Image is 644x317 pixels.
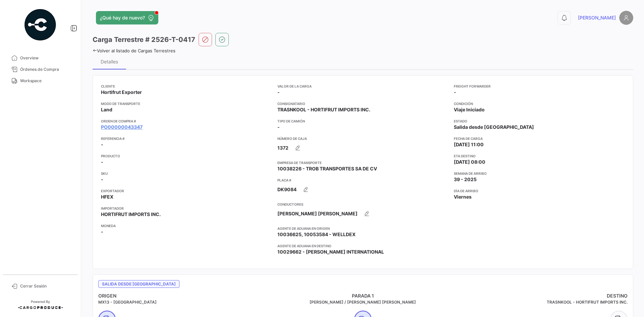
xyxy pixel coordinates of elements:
button: ¿Qué hay de nuevo? [96,11,158,24]
span: TRASNKOOL - HORTIFRUT IMPORTS INC. [277,106,370,113]
span: - [277,124,280,130]
a: PO00000043347 [101,124,143,130]
span: HFEX [101,194,113,200]
span: 10029662 - [PERSON_NAME] INTERNATIONAL [277,249,384,255]
span: Hortifrut Exporter [101,89,142,96]
img: placeholder-user.png [619,11,633,25]
h5: TRASNKOOL - HORTIFRUT IMPORTS INC. [451,299,628,305]
a: Overview [5,52,75,64]
iframe: Intercom live chat [621,294,637,310]
span: - [101,176,103,183]
a: Workspace [5,75,75,87]
span: 1372 [277,145,288,151]
span: Viernes [454,194,472,200]
div: Detalles [101,59,118,64]
app-card-info-title: Empresa de Transporte [277,160,448,165]
h4: DESTINO [451,293,628,299]
app-card-info-title: Exportador [101,188,272,194]
span: [PERSON_NAME] [PERSON_NAME] [277,210,358,217]
app-card-info-title: Tipo de Camión [277,118,448,124]
span: [DATE] 11:00 [454,141,484,148]
app-card-info-title: Producto [101,153,272,159]
app-card-info-title: Cliente [101,84,272,89]
h5: [PERSON_NAME] / [PERSON_NAME] [PERSON_NAME] [275,299,451,305]
app-card-info-title: Agente de Aduana en Destino [277,243,448,249]
span: Salida desde [GEOGRAPHIC_DATA] [98,280,179,288]
span: Workspace [20,78,72,84]
app-card-info-title: Día de Arribo [454,188,625,194]
span: Land [101,106,112,113]
span: [PERSON_NAME] [578,14,616,21]
app-card-info-title: SKU [101,171,272,176]
app-card-info-title: Modo de Transporte [101,101,272,106]
h5: MX13 - [GEOGRAPHIC_DATA] [98,299,275,305]
app-card-info-title: Semana de Arribo [454,171,625,176]
span: ¿Qué hay de nuevo? [100,14,145,21]
span: 39 - 2025 [454,176,477,183]
app-card-info-title: Freight Forwarder [454,84,625,89]
img: powered-by.png [23,8,57,42]
span: Órdenes de Compra [20,66,72,72]
app-card-info-title: Orden de Compra # [101,118,272,124]
app-card-info-title: Fecha de carga [454,136,625,141]
span: - [277,89,280,96]
span: 10036625, 10053584 - WELLDEX [277,231,356,238]
app-card-info-title: Importador [101,206,272,211]
app-card-info-title: Placa # [277,177,448,183]
app-card-info-title: Agente de Aduana en Origen [277,226,448,231]
span: Viaje Iniciado [454,106,485,113]
app-card-info-title: Número de Caja [277,136,448,141]
a: Volver al listado de Cargas Terrestres [93,48,175,53]
app-card-info-title: Estado [454,118,625,124]
h3: Carga Terrestre # 2526-T-0417 [93,35,195,44]
span: Overview [20,55,72,61]
app-card-info-title: Valor de la Carga [277,84,448,89]
app-card-info-title: ETA Destino [454,153,625,159]
h4: ORIGEN [98,293,275,299]
app-card-info-title: Referencia # [101,136,272,141]
span: Salida desde [GEOGRAPHIC_DATA] [454,124,534,130]
app-card-info-title: Moneda [101,223,272,228]
span: - [101,228,103,235]
a: Órdenes de Compra [5,64,75,75]
app-card-info-title: Condición [454,101,625,106]
span: - [101,159,103,165]
span: - [101,141,103,148]
span: DK9084 [277,186,297,193]
span: [DATE] 08:00 [454,159,485,165]
app-card-info-title: Conductores [277,202,448,207]
span: Cerrar Sesión [20,283,72,289]
span: 10038226 - TROB TRANSPORTES SA DE CV [277,165,377,172]
span: HORTIFRUT IMPORTS INC. [101,211,161,218]
span: - [454,89,456,96]
app-card-info-title: Consignatario [277,101,448,106]
h4: PARADA 1 [275,293,451,299]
